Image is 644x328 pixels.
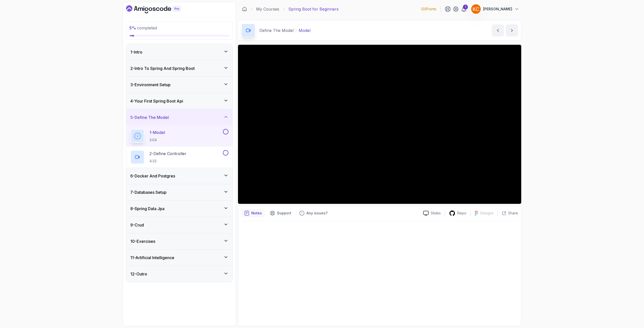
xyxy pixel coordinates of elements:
button: 7-Databases Setup [126,184,232,200]
div: 1 [463,5,468,10]
h3: 4 - Your First Spring Boot Api [130,98,183,104]
p: Repo [457,211,466,216]
p: 120 Points [421,7,436,12]
a: My Courses [256,6,279,12]
p: Share [508,211,518,216]
h3: 12 - Outro [130,271,147,277]
button: 12-Outro [126,266,232,282]
p: 3:04 [149,137,165,143]
h3: 9 - Crud [130,222,144,228]
p: Designs [480,211,494,216]
a: Dashboard [126,5,192,13]
span: 5 % [129,25,136,30]
button: previous content [492,24,504,36]
h3: 2 - Intro To Spring And Spring Boot [130,65,195,71]
p: 2 - Define Controller [149,151,186,157]
button: 1-Model3:04 [130,129,228,143]
button: 10-Exercises [126,233,232,249]
button: notes button [241,209,265,217]
p: [PERSON_NAME] [483,7,512,12]
button: 9-Crud [126,217,232,233]
button: 11-Artificial Intelligence [126,250,232,266]
a: Slides [419,211,445,216]
a: Dashboard [242,7,247,12]
p: Slides [431,211,441,216]
h3: 7 - Databases Setup [130,189,167,195]
p: Support [277,211,291,216]
button: Share [498,211,518,216]
button: 2-Intro To Spring And Spring Boot [126,60,232,76]
button: 8-Spring Data Jpa [126,201,232,217]
button: 2-Define Controller4:33 [130,150,228,164]
p: Define The Model [259,27,294,33]
button: 5-Define The Model [126,109,232,125]
p: 4:33 [149,159,186,164]
p: Model [299,27,310,33]
button: Feedback button [296,209,331,217]
h3: 1 - Intro [130,49,142,55]
p: Notes [251,211,262,216]
button: 1-Intro [126,44,232,60]
button: user profile image[PERSON_NAME] [471,4,519,14]
span: completed [129,25,157,30]
a: 1 [461,6,467,12]
h3: 5 - Define The Model [130,114,169,120]
button: 4-Your First Spring Boot Api [126,93,232,109]
iframe: 1 - Model [238,45,521,204]
button: 6-Docker And Postgres [126,168,232,184]
h3: 8 - Spring Data Jpa [130,206,165,212]
p: Any issues? [306,211,328,216]
h3: 3 - Environment Setup [130,82,171,88]
button: next content [506,24,518,36]
button: Support button [267,209,294,217]
p: Spring Boot for Beginners [288,6,339,12]
h3: 6 - Docker And Postgres [130,173,175,179]
button: 3-Environment Setup [126,77,232,93]
p: 1 - Model [149,129,165,135]
h3: 11 - Artificial Intelligence [130,255,174,261]
a: Repo [445,210,470,216]
img: user profile image [471,4,481,14]
h3: 10 - Exercises [130,238,155,244]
